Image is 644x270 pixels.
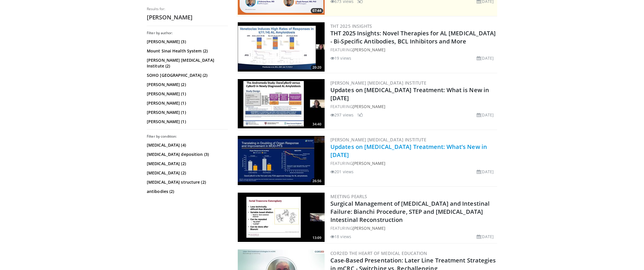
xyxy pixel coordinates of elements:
[147,31,228,35] h3: Filter by author:
[330,112,354,118] li: 297 views
[238,22,325,72] a: 20:20
[311,178,323,184] span: 26:56
[477,233,494,240] li: [DATE]
[238,136,325,185] img: 5026e41b-b0fb-43b1-899f-c039fbd59ab5.300x170_q85_crop-smart_upscale.jpg
[238,22,325,72] img: e9d69fd4-4904-43b4-949b-a6b33ead19a2.300x170_q85_crop-smart_upscale.jpg
[330,250,427,256] a: COR2ED The Heart of Medical Education
[330,80,426,86] a: [PERSON_NAME] [MEDICAL_DATA] Institute
[477,55,494,61] li: [DATE]
[330,103,496,110] div: FEATURING
[353,47,385,52] a: [PERSON_NAME]
[147,134,228,139] h3: Filter by condition:
[330,143,487,159] a: Updates on [MEDICAL_DATA] Treatment: What’s New in [DATE]
[330,225,496,231] div: FEATURING
[311,235,323,240] span: 13:09
[238,79,325,128] img: 735ebc20-d097-4c5d-a76c-9fcddf01de48.300x170_q85_crop-smart_upscale.jpg
[330,169,354,175] li: 201 views
[147,110,226,115] a: [PERSON_NAME] (1)
[147,170,226,176] a: [MEDICAL_DATA] (2)
[353,225,385,231] a: [PERSON_NAME]
[147,179,226,185] a: [MEDICAL_DATA] structure (2)
[311,8,323,13] span: 07:44
[330,47,496,53] div: FEATURING
[238,193,325,242] img: ce4e419a-3784-4b02-9325-8d8d0ac4251b.300x170_q85_crop-smart_upscale.jpg
[330,23,372,29] a: THT 2025 Insights
[330,194,367,199] a: Meeting Pearls
[330,55,351,61] li: 19 views
[147,82,226,87] a: [PERSON_NAME] (2)
[477,112,494,118] li: [DATE]
[330,160,496,166] div: FEATURING
[353,104,385,109] a: [PERSON_NAME]
[147,161,226,167] a: [MEDICAL_DATA] (2)
[330,29,496,45] a: THT 2025 Insights: Novel Therapies for AL [MEDICAL_DATA] - Bi-Specific Antibodies, BCL Inhibitors...
[238,136,325,185] a: 26:56
[147,100,226,106] a: [PERSON_NAME] (1)
[353,160,385,166] a: [PERSON_NAME]
[147,48,226,54] a: Mount Sinai Health System (2)
[147,39,226,45] a: [PERSON_NAME] (3)
[311,122,323,127] span: 34:40
[477,169,494,175] li: [DATE]
[330,137,426,143] a: [PERSON_NAME] [MEDICAL_DATA] Institute
[357,112,363,118] li: 1
[147,14,228,21] h2: [PERSON_NAME]
[147,7,228,11] p: Results for:
[238,193,325,242] a: 13:09
[311,65,323,70] span: 20:20
[147,119,226,125] a: [PERSON_NAME] (1)
[238,79,325,128] a: 34:40
[330,200,490,224] a: Surgical Management of [MEDICAL_DATA] and Intestinal Failure: Bianchi Procedure, STEP and [MEDICA...
[147,72,226,78] a: SOHO [GEOGRAPHIC_DATA] (2)
[330,233,351,240] li: 18 views
[147,189,226,194] a: antibodies (2)
[147,57,226,69] a: [PERSON_NAME] [MEDICAL_DATA] Institute (2)
[147,142,226,148] a: [MEDICAL_DATA] (4)
[147,152,226,157] a: [MEDICAL_DATA] deposition (3)
[147,91,226,97] a: [PERSON_NAME] (1)
[330,86,489,102] a: Updates on [MEDICAL_DATA] Treatment: What is New in [DATE]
